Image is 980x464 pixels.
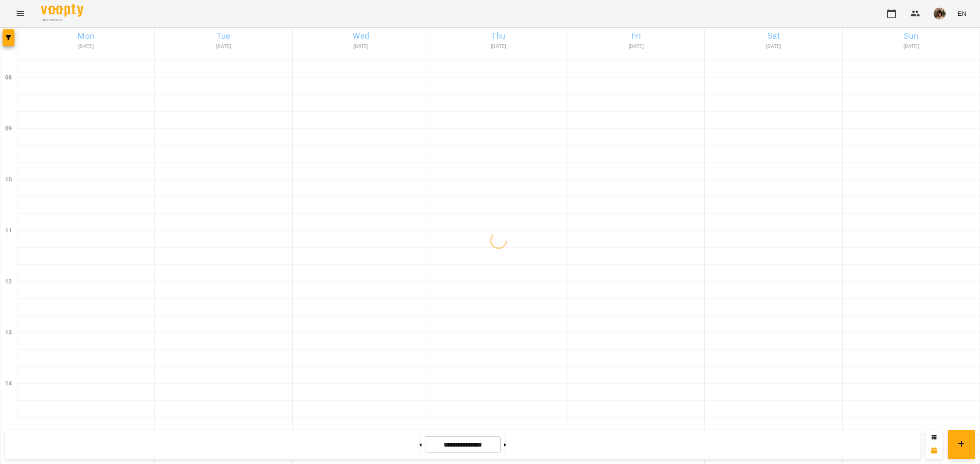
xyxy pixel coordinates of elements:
[156,29,291,42] h6: Tue
[19,29,153,42] h6: Mon
[5,328,12,337] h6: 13
[934,8,946,20] img: 5ab270ebd8e3dfeff87dc15fffc2038a.png
[954,6,970,21] button: EN
[5,73,12,82] h6: 08
[431,29,566,42] h6: Thu
[5,379,12,388] h6: 14
[431,42,566,51] h6: [DATE]
[5,277,12,286] h6: 12
[706,29,840,42] h6: Sat
[5,226,12,235] h6: 11
[844,29,978,42] h6: Sun
[844,42,978,51] h6: [DATE]
[294,42,428,51] h6: [DATE]
[41,4,83,17] img: Voopty Logo
[5,124,12,133] h6: 09
[294,29,428,42] h6: Wed
[706,42,840,51] h6: [DATE]
[10,3,31,24] button: Menu
[156,42,291,51] h6: [DATE]
[569,42,703,51] h6: [DATE]
[957,9,966,18] span: EN
[19,42,153,51] h6: [DATE]
[5,175,12,184] h6: 10
[569,29,703,42] h6: Fri
[41,17,83,23] span: For Business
